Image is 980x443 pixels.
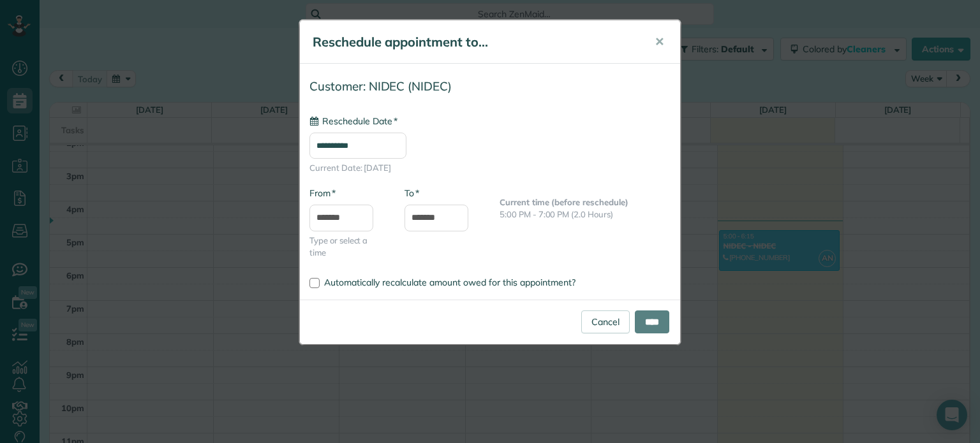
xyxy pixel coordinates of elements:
label: From [309,187,336,200]
a: Cancel [581,310,630,333]
h4: Customer: NIDEC (NIDEC) [309,80,671,93]
h5: Reschedule appointment to... [313,33,637,51]
span: ✕ [655,34,664,49]
span: Current Date: [DATE] [309,162,671,174]
b: Current time (before reschedule) [500,197,628,207]
p: 5:00 PM - 7:00 PM (2.0 Hours) [500,208,671,221]
label: To [405,187,419,200]
label: Reschedule Date [309,115,397,127]
span: Automatically recalculate amount owed for this appointment? [324,277,575,288]
span: Type or select a time [309,235,385,259]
